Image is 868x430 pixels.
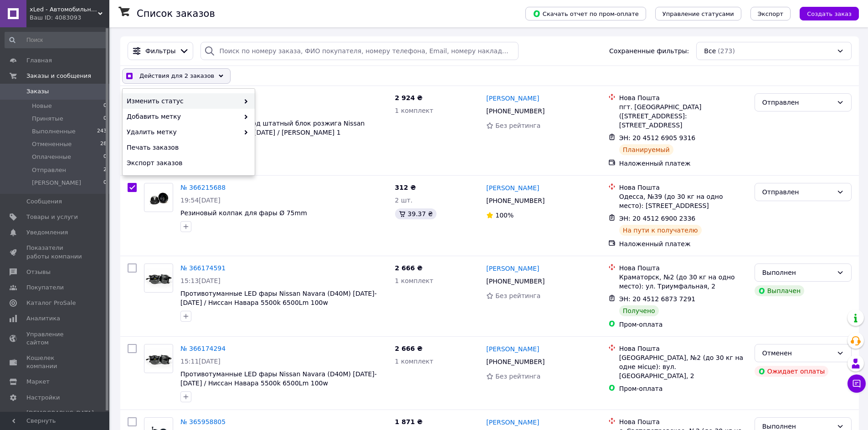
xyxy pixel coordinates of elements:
span: ЭН: 20 4512 6900 2336 [619,215,696,222]
div: Пром-оплата [619,384,747,393]
span: Без рейтинга [495,373,540,380]
span: Товары и услуги [26,213,78,221]
button: Создать заказ [800,7,859,20]
span: 2 шт. [395,197,413,204]
span: Сохраненные фильтры: [609,46,689,56]
button: Управление статусами [655,7,741,20]
a: Фото товару [144,183,173,212]
input: Поиск по номеру заказа, ФИО покупателя, номеру телефона, Email, номеру накладной [200,42,518,60]
span: 2 666 ₴ [395,345,423,352]
span: 1 комплект [395,358,433,365]
a: [PERSON_NAME] [486,94,539,103]
span: Оплаченные [32,153,71,161]
span: 19:54[DATE] [180,197,221,204]
div: Выполнен [762,268,833,278]
span: Сообщения [26,197,62,206]
span: Фильтры [145,46,175,56]
img: Фото товару [144,348,173,369]
div: Краматорск, №2 (до 30 кг на одно место): ул. Триумфальная, 2 [619,273,747,291]
a: Фото товару [144,344,173,373]
span: Отправлен [32,166,66,174]
a: № 366215688 [180,184,226,191]
span: Покупатели [26,283,64,292]
span: Создать заказ [807,10,852,17]
a: [PERSON_NAME] [486,264,539,273]
span: 0 [103,153,107,161]
div: Отправлен [762,97,833,107]
div: Наложенный платеж [619,159,747,168]
span: 15:11[DATE] [180,358,221,365]
div: [PHONE_NUMBER] [484,105,546,117]
button: Экспорт [750,7,791,20]
span: Печать заказов [127,143,248,152]
span: 1 комплект [395,107,433,114]
div: Отправлен [762,187,833,197]
span: 0 [103,102,107,110]
span: Управление сайтом [26,330,84,347]
span: Настройки [26,394,60,402]
span: 312 ₴ [395,184,416,191]
button: Чат с покупателем [847,374,866,393]
div: Нова Пошта [619,417,747,426]
div: [GEOGRAPHIC_DATA], №2 (до 30 кг на одне місце): вул. [GEOGRAPHIC_DATA], 2 [619,353,747,380]
div: Планируемый [619,144,673,155]
span: (273) [718,47,735,55]
span: Комплект Led-ламп под штатный блок розжига Nissan Murano I (Z50) [DATE]-[DATE] / [PERSON_NAME] 1 [180,120,365,136]
span: Экспорт заказов [127,158,248,167]
span: Отмененные [32,140,72,148]
span: Главная [26,56,52,65]
div: Нова Пошта [619,183,747,192]
span: Кошелек компании [26,354,84,370]
a: Фото товару [144,263,173,293]
span: 0 [103,179,107,187]
img: Фото товару [144,268,173,289]
span: 243 [97,127,107,136]
span: Управление статусами [663,10,734,17]
a: Создать заказ [791,10,859,17]
span: Выполненные [32,127,76,136]
div: Ваш ID: 4083093 [30,14,109,22]
img: Фото товару [144,187,173,208]
div: пгт. [GEOGRAPHIC_DATA] ([STREET_ADDRESS]: [STREET_ADDRESS] [619,102,747,130]
div: Нова Пошта [619,263,747,273]
span: Противотуманные LED фары Nissan Navara (D40M) [DATE]-[DATE] / Ниссан Навара 5500k 6500Lm 100w [180,370,377,387]
span: 28 [100,140,107,148]
span: 1 871 ₴ [395,418,423,425]
span: 2 924 ₴ [395,94,423,101]
span: Добавить метку [127,112,239,121]
span: Все [704,46,716,56]
span: Без рейтинга [495,292,540,299]
a: № 366174294 [180,345,226,352]
span: Отзывы [26,268,51,276]
h1: Список заказов [137,8,215,19]
span: Маркет [26,378,50,386]
span: Скачать отчет по пром-оплате [533,10,639,18]
div: [PHONE_NUMBER] [484,275,546,288]
div: Нова Пошта [619,344,747,353]
span: Показатели работы компании [26,244,84,260]
a: № 366174591 [180,264,226,272]
span: xLed - Автомобильное освещение [30,5,98,14]
button: Скачать отчет по пром-оплате [525,7,646,20]
span: ЭН: 20 4512 6905 9316 [619,134,696,142]
a: № 365958805 [180,418,226,425]
div: Одесса, №39 (до 30 кг на одно место): [STREET_ADDRESS] [619,192,747,210]
a: [PERSON_NAME] [486,183,539,192]
div: Ожидает оплаты [755,366,829,377]
div: Наложенный платеж [619,239,747,248]
span: 2 [103,166,107,174]
a: [PERSON_NAME] [486,418,539,427]
span: Принятые [32,115,63,123]
span: ЭН: 20 4512 6873 7291 [619,295,696,303]
span: Действия для 2 заказов [139,71,214,81]
div: [PHONE_NUMBER] [484,194,546,207]
div: 39.37 ₴ [395,208,437,219]
div: На пути к получателю [619,225,702,236]
a: Резиновый колпак для фары Ø 75mm [180,209,307,217]
span: 2 666 ₴ [395,264,423,272]
div: Нова Пошта [619,93,747,102]
a: Противотуманные LED фары Nissan Navara (D40M) [DATE]-[DATE] / Ниссан Навара 5500k 6500Lm 100w [180,290,377,306]
div: Отменен [762,348,833,358]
